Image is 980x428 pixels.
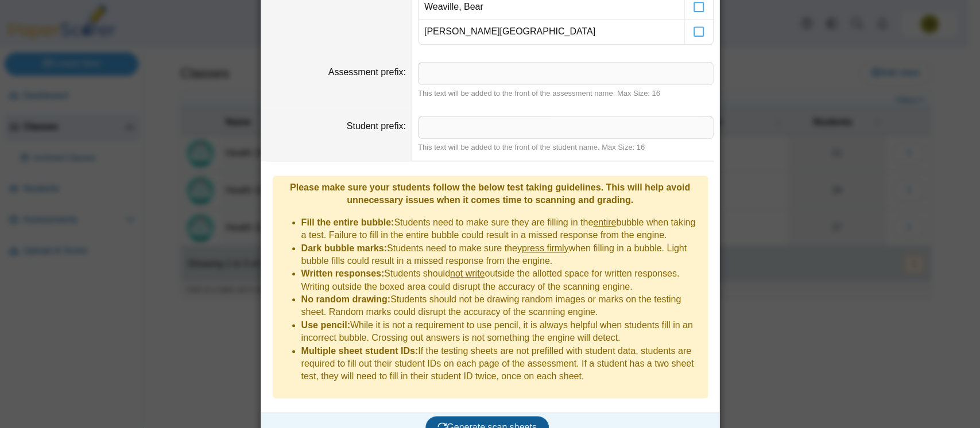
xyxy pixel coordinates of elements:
u: not write [450,269,485,278]
div: This text will be added to the front of the student name. Max Size: 16 [418,142,714,153]
b: Use pencil: [301,320,350,330]
label: Assessment prefix [328,67,406,77]
label: Student prefix [347,121,406,131]
li: Students should not be drawing random images or marks on the testing sheet. Random marks could di... [301,293,702,319]
b: Please make sure your students follow the below test taking guidelines. This will help avoid unne... [290,182,690,205]
td: [PERSON_NAME][GEOGRAPHIC_DATA] [419,20,684,44]
li: Students need to make sure they when filling in a bubble. Light bubble fills could result in a mi... [301,242,702,268]
b: No random drawing: [301,294,391,304]
b: Written responses: [301,269,385,278]
u: entire [593,217,616,227]
u: press firmly [522,243,569,253]
li: Students should outside the allotted space for written responses. Writing outside the boxed area ... [301,267,702,293]
li: While it is not a requirement to use pencil, it is always helpful when students fill in an incorr... [301,319,702,345]
li: If the testing sheets are not prefilled with student data, students are required to fill out thei... [301,345,702,383]
b: Multiple sheet student IDs: [301,346,419,356]
div: This text will be added to the front of the assessment name. Max Size: 16 [418,88,714,99]
li: Students need to make sure they are filling in the bubble when taking a test. Failure to fill in ... [301,216,702,242]
b: Dark bubble marks: [301,243,387,253]
b: Fill the entire bubble: [301,217,394,227]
